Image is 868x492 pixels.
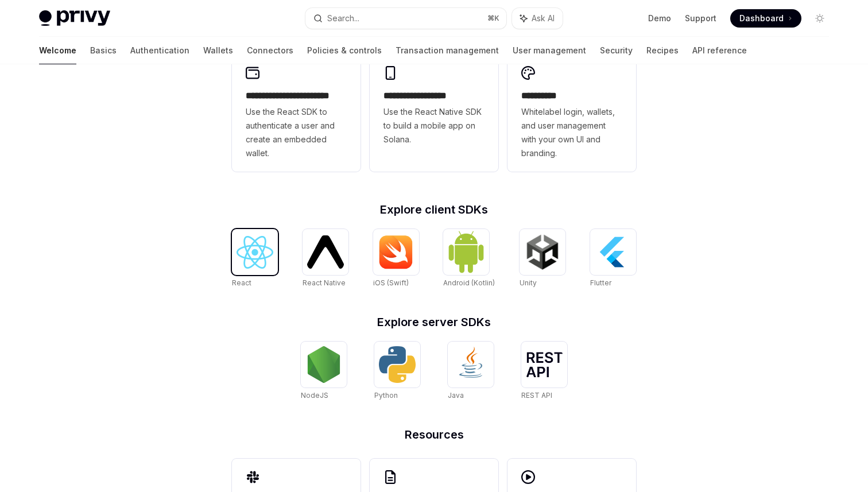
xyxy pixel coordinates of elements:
[373,229,419,289] a: iOS (Swift)iOS (Swift)
[600,37,633,64] a: Security
[448,391,464,400] span: Java
[301,342,347,401] a: NodeJSNodeJS
[730,9,801,28] a: Dashboard
[232,429,636,440] h2: Resources
[327,11,359,25] div: Search...
[811,9,829,28] button: Toggle dark mode
[526,352,563,377] img: REST API
[524,234,561,270] img: Unity
[232,278,251,287] span: React
[443,278,495,287] span: Android (Kotlin)
[237,236,273,269] img: React
[512,8,563,29] button: Ask AI
[303,229,348,289] a: React NativeReact Native
[301,391,328,400] span: NodeJS
[692,37,747,64] a: API reference
[39,37,76,64] a: Welcome
[685,13,716,24] a: Support
[590,278,611,287] span: Flutter
[521,342,567,401] a: REST APIREST API
[521,391,552,400] span: REST API
[374,391,398,400] span: Python
[739,13,784,24] span: Dashboard
[203,37,233,64] a: Wallets
[448,342,494,401] a: JavaJava
[39,10,110,26] img: light logo
[383,105,485,146] span: Use the React Native SDK to build a mobile app on Solana.
[232,204,636,215] h2: Explore client SDKs
[305,346,342,383] img: NodeJS
[443,229,495,289] a: Android (Kotlin)Android (Kotlin)
[303,278,346,287] span: React Native
[232,316,636,328] h2: Explore server SDKs
[307,235,344,268] img: React Native
[373,278,409,287] span: iOS (Swift)
[532,13,555,24] span: Ask AI
[507,55,636,172] a: **** *****Whitelabel login, wallets, and user management with your own UI and branding.
[521,105,622,160] span: Whitelabel login, wallets, and user management with your own UI and branding.
[305,8,506,29] button: Search...⌘K
[648,13,671,24] a: Demo
[448,230,485,273] img: Android (Kotlin)
[246,105,347,160] span: Use the React SDK to authenticate a user and create an embedded wallet.
[232,229,278,289] a: ReactReact
[379,346,416,383] img: Python
[396,37,499,64] a: Transaction management
[520,278,537,287] span: Unity
[646,37,679,64] a: Recipes
[487,14,499,23] span: ⌘ K
[90,37,117,64] a: Basics
[452,346,489,383] img: Java
[595,234,631,270] img: Flutter
[374,342,420,401] a: PythonPython
[520,229,565,289] a: UnityUnity
[370,55,498,172] a: **** **** **** ***Use the React Native SDK to build a mobile app on Solana.
[247,37,293,64] a: Connectors
[307,37,382,64] a: Policies & controls
[378,235,414,269] img: iOS (Swift)
[590,229,636,289] a: FlutterFlutter
[513,37,586,64] a: User management
[130,37,189,64] a: Authentication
